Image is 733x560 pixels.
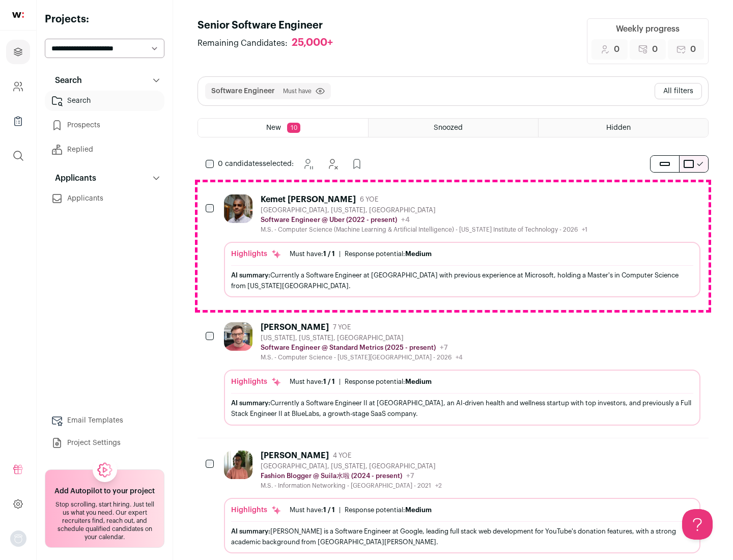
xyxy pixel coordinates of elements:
span: 1 / 1 [323,507,335,513]
div: Response potential: [345,378,432,386]
div: Must have: [290,506,335,514]
span: +4 [401,216,410,223]
h1: Senior Software Engineer [198,18,343,33]
ul: | [290,378,432,386]
p: Fashion Blogger @ Suila水啦 (2024 - present) [261,472,402,480]
button: Add to Prospects [347,154,367,174]
div: Highlights [231,249,281,259]
a: Kemet [PERSON_NAME] 6 YOE [GEOGRAPHIC_DATA], [US_STATE], [GEOGRAPHIC_DATA] Software Engineer @ Ub... [224,194,700,297]
button: Snooze [298,154,318,174]
a: Project Settings [45,433,164,453]
iframe: Help Scout Beacon - Open [682,509,713,540]
p: Software Engineer @ Uber (2022 - present) [261,216,397,224]
span: 1 / 1 [323,250,335,257]
p: Applicants [49,172,96,184]
span: Snoozed [434,124,463,131]
div: Kemet [PERSON_NAME] [261,194,356,205]
span: AI summary: [231,400,270,406]
div: Weekly progress [616,23,680,35]
h2: Add Autopilot to your project [54,486,155,496]
a: Company Lists [6,109,30,133]
span: +7 [406,472,414,480]
div: [PERSON_NAME] [261,451,329,461]
a: [PERSON_NAME] 7 YOE [US_STATE], [US_STATE], [GEOGRAPHIC_DATA] Software Engineer @ Standard Metric... [224,322,700,425]
span: AI summary: [231,272,270,278]
div: M.S. - Computer Science (Machine Learning & Artificial Intelligence) - [US_STATE] Institute of Te... [261,226,587,234]
div: Response potential: [345,506,432,514]
div: [GEOGRAPHIC_DATA], [US_STATE], [GEOGRAPHIC_DATA] [261,206,587,214]
div: Must have: [290,378,335,386]
span: 0 [690,43,696,55]
a: Projects [6,40,30,64]
div: 25,000+ [292,37,333,49]
span: Remaining Candidates: [198,37,288,49]
button: Search [45,70,164,91]
div: [GEOGRAPHIC_DATA], [US_STATE], [GEOGRAPHIC_DATA] [261,462,442,470]
div: Stop scrolling, start hiring. Just tell us what you need. Our expert recruiters find, reach out, ... [51,500,158,541]
a: Applicants [45,188,164,209]
button: Applicants [45,168,164,188]
a: [PERSON_NAME] 4 YOE [GEOGRAPHIC_DATA], [US_STATE], [GEOGRAPHIC_DATA] Fashion Blogger @ Suila水啦 (2... [224,451,700,553]
ul: | [290,506,432,514]
span: Medium [405,378,432,385]
span: 6 YOE [360,195,378,204]
span: Must have [283,87,312,95]
div: Highlights [231,505,281,515]
span: 0 [614,43,619,55]
a: Company and ATS Settings [6,74,30,99]
p: Search [49,74,82,87]
a: Snoozed [369,119,538,137]
div: M.S. - Information Networking - [GEOGRAPHIC_DATA] - 2021 [261,482,442,490]
a: Prospects [45,115,164,135]
img: ebffc8b94a612106133ad1a79c5dcc917f1f343d62299c503ebb759c428adb03.jpg [224,451,252,479]
div: Currently a Software Engineer II at [GEOGRAPHIC_DATA], an AI-driven health and wellness startup w... [231,398,693,419]
img: 927442a7649886f10e33b6150e11c56b26abb7af887a5a1dd4d66526963a6550.jpg [224,194,252,223]
span: New [266,124,281,131]
span: +7 [440,344,448,351]
div: Currently a Software Engineer at [GEOGRAPHIC_DATA] with previous experience at Microsoft, holding... [231,270,693,291]
ul: | [290,250,432,258]
span: 7 YOE [333,323,351,331]
button: Software Engineer [211,86,275,96]
span: +2 [435,483,442,489]
span: +1 [582,227,587,233]
span: Hidden [606,124,631,131]
button: Hide [322,154,343,174]
span: 0 candidates [218,160,263,167]
a: Add Autopilot to your project Stop scrolling, start hiring. Just tell us what you need. Our exper... [45,469,164,548]
h2: Projects: [45,12,164,26]
span: 4 YOE [333,452,351,460]
img: nopic.png [10,530,26,547]
a: Replied [45,139,164,160]
div: Highlights [231,377,281,387]
span: Medium [405,250,432,257]
span: 0 [652,43,658,55]
span: 1 / 1 [323,378,335,385]
button: All filters [655,83,702,99]
button: Open dropdown [10,530,26,547]
div: [US_STATE], [US_STATE], [GEOGRAPHIC_DATA] [261,334,463,342]
span: Medium [405,507,432,513]
div: [PERSON_NAME] [261,322,329,332]
img: 92c6d1596c26b24a11d48d3f64f639effaf6bd365bf059bea4cfc008ddd4fb99.jpg [224,322,252,351]
span: +4 [456,354,463,360]
div: Must have: [290,250,335,258]
a: Hidden [539,119,708,137]
div: M.S. - Computer Science - [US_STATE][GEOGRAPHIC_DATA] - 2026 [261,353,463,361]
span: selected: [218,159,294,169]
img: wellfound-shorthand-0d5821cbd27db2630d0214b213865d53afaa358527fdda9d0ea32b1df1b89c2c.svg [12,12,24,18]
p: Software Engineer @ Standard Metrics (2025 - present) [261,344,436,352]
a: Search [45,91,164,111]
span: AI summary: [231,528,270,535]
span: 10 [287,123,300,133]
div: Response potential: [345,250,432,258]
div: [PERSON_NAME] is a Software Engineer at Google, leading full stack web development for YouTube's ... [231,526,693,547]
a: Email Templates [45,410,164,431]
